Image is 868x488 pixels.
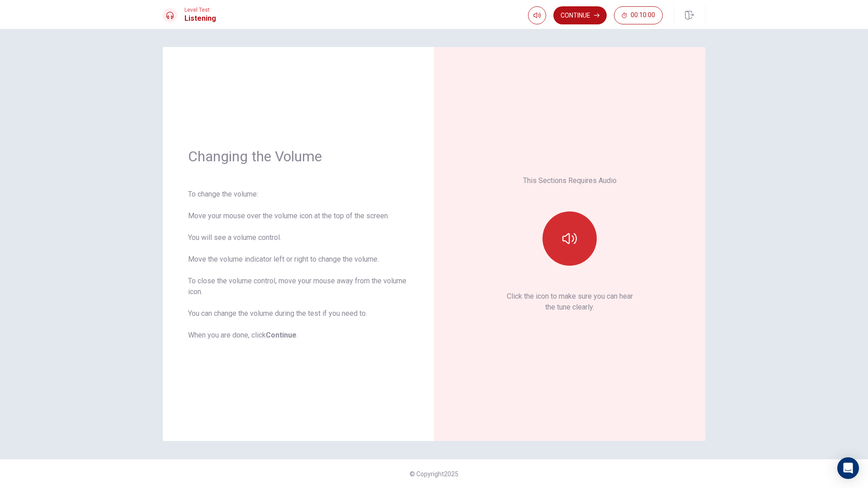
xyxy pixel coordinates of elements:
[614,6,663,24] button: 00:10:00
[553,6,607,24] button: Continue
[410,470,458,478] span: © Copyright 2025
[837,457,859,479] div: Open Intercom Messenger
[188,147,409,165] h1: Changing the Volume
[188,189,409,341] div: To change the volume: Move your mouse over the volume icon at the top of the screen. You will see...
[523,175,617,186] p: This Sections Requires Audio
[184,7,216,13] span: Level Test
[184,13,216,24] h1: Listening
[266,331,297,339] b: Continue
[631,12,655,19] span: 00:10:00
[507,291,633,313] p: Click the icon to make sure you can hear the tune clearly.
